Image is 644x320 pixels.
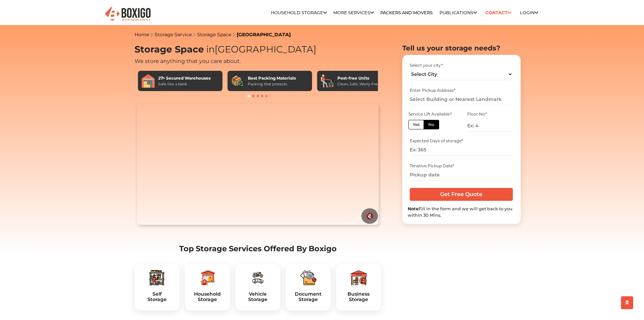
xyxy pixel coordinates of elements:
img: boxigo_packers_and_movers_plan [300,270,316,286]
div: Clean, Safe, Worry-Free [337,81,380,87]
div: Safe like a bank [158,81,211,87]
div: Packing that protects [248,81,296,87]
a: Contact [483,7,514,18]
div: Tenative Pickup Date [410,163,513,169]
a: SelfStorage [140,291,174,303]
a: DocumentStorage [291,291,325,303]
h2: Top Storage Services Offered By Boxigo [135,244,381,253]
div: 27+ Secured Warehouses [158,75,211,81]
input: Pickup date [410,169,513,181]
a: BusinessStorage [341,291,376,303]
span: We store anything that you care about. [135,58,241,64]
img: Boxigo [104,6,151,22]
a: Storage Space [197,31,231,38]
div: Pest-free Units [337,75,380,81]
a: Household Storage [271,10,327,15]
a: [GEOGRAPHIC_DATA] [237,31,291,38]
img: Best Packing Materials [231,74,244,88]
input: Get Free Quote [410,188,513,201]
input: Ex: 4 [467,120,514,132]
div: Expected Days of storage [410,138,513,144]
img: boxigo_packers_and_movers_plan [199,270,215,286]
input: Ex: 365 [410,144,513,156]
a: Packers and Movers [380,10,433,15]
div: Service Lift Available? [408,111,455,117]
h5: Document Storage [291,291,325,303]
div: Enter Pickup Address [410,87,513,93]
a: Login [520,10,538,15]
div: Best Packing Materials [248,75,296,81]
label: Yes [408,120,424,129]
a: Storage Service [154,31,192,38]
video: Your browser does not support the video tag. [137,104,379,225]
a: Publications [439,10,477,15]
h5: Household Storage [190,291,224,303]
a: Home [135,31,149,38]
input: Select Building or Nearest Landmark [410,93,513,105]
button: 🔇 [361,208,378,224]
span: [GEOGRAPHIC_DATA] [204,44,316,55]
img: boxigo_packers_and_movers_plan [149,270,165,286]
img: 27+ Secured Warehouses [141,74,155,88]
h5: Business Storage [341,291,376,303]
img: Pest-free Units [320,74,334,88]
img: boxigo_packers_and_movers_plan [351,270,367,286]
h5: Vehicle Storage [241,291,275,303]
b: Note [408,206,419,211]
a: VehicleStorage [241,291,275,303]
h5: Self Storage [140,291,174,303]
a: HouseholdStorage [190,291,224,303]
label: No [424,120,439,129]
div: Floor No [467,111,514,117]
div: Select your city [410,62,513,68]
h2: Tell us your storage needs? [402,44,521,52]
a: More services [333,10,374,15]
button: scroll up [621,296,633,309]
img: boxigo_packers_and_movers_plan [249,270,266,286]
h1: Storage Space [135,44,381,55]
span: in [206,44,215,55]
div: Fill in the form and we will get back to you within 30 Mins. [408,206,515,218]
